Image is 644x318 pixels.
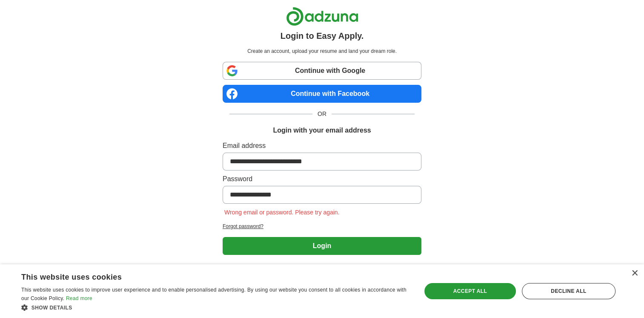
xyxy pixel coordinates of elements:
a: Continue with Facebook [223,85,421,103]
div: Accept all [424,283,516,299]
a: Read more, opens a new window [66,295,92,301]
button: Login [223,237,421,255]
div: Show details [21,303,409,312]
h1: Login to Easy Apply. [280,29,364,42]
label: Email address [223,141,421,151]
span: Wrong email or password. Please try again. [223,209,341,216]
label: Password [223,174,421,184]
h1: Login with your email address [273,125,371,136]
div: This website uses cookies [21,269,388,282]
div: Decline all [522,283,615,299]
img: Adzuna logo [286,7,358,26]
span: Show details [31,305,72,311]
a: Continue with Google [223,62,421,80]
p: Create an account, upload your resume and land your dream role. [224,47,420,55]
a: Forgot password? [223,223,421,230]
div: Close [631,270,638,277]
span: This website uses cookies to improve user experience and to enable personalised advertising. By u... [21,287,406,301]
span: OR [312,110,332,119]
